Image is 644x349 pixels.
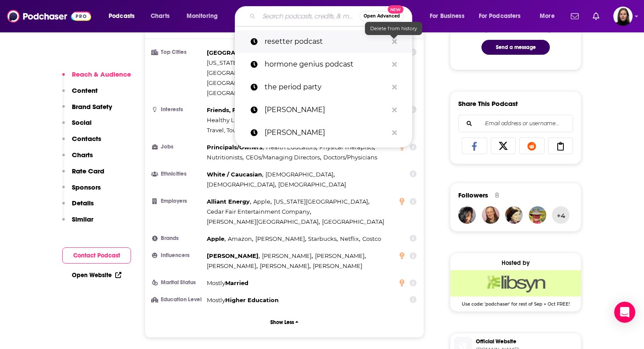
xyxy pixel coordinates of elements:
div: 8 [495,191,499,199]
img: riveroflifecolorado [482,206,499,224]
div: Delete from history [365,22,422,35]
span: Use code: 'podchaser' for rest of Sep + Oct FREE! [450,296,581,307]
span: Open Advanced [364,14,400,18]
h3: Influencers [152,253,203,258]
img: Libsyn Deal: Use code: 'podchaser' for rest of Sep + Oct FREE! [450,270,581,296]
div: Hosted by [450,259,581,267]
span: [PERSON_NAME] [315,252,364,259]
button: Similar [62,215,93,231]
span: Official Website [476,338,577,345]
span: Charts [151,10,170,22]
span: [PERSON_NAME] [262,252,311,259]
span: Travel, Tourism & Aviation [207,127,280,134]
button: Send a message [481,40,550,55]
span: [US_STATE], [GEOGRAPHIC_DATA] [207,59,304,66]
button: Brand Safety [62,102,112,119]
span: , [207,207,311,217]
span: Apple [253,198,270,205]
a: Share on X/Twitter [491,137,516,154]
button: Show Less [152,314,417,330]
span: , [207,105,302,115]
p: resetter podcast [265,30,388,53]
span: Amazon [228,235,252,242]
p: Contacts [72,134,101,143]
span: , [207,78,335,88]
a: Libsyn Deal: Use code: 'podchaser' for rest of Sep + Oct FREE! [450,270,581,306]
button: open menu [103,9,146,23]
span: , [207,142,264,152]
span: New [388,5,403,14]
span: [PERSON_NAME][GEOGRAPHIC_DATA] [207,218,318,225]
a: bradravenrabe [529,206,546,224]
button: open menu [534,9,566,23]
span: Physical Therapists [319,144,374,151]
button: open menu [180,9,229,23]
p: Reach & Audience [72,70,131,78]
span: CEOs/Managing Directors [246,154,320,161]
a: [PERSON_NAME] [235,99,412,121]
span: , [207,234,226,244]
span: [PERSON_NAME] [313,262,362,269]
button: open menu [473,9,534,23]
p: aviva romm [265,99,388,121]
img: User Profile [613,7,633,26]
button: Contacts [62,134,101,151]
div: Search podcasts, credits, & more... [243,6,421,26]
span: , [265,169,335,180]
button: Contact Podcast [62,247,131,264]
span: , [255,234,306,244]
button: Open AdvancedNew [360,11,404,21]
a: Open Website [72,271,121,279]
button: Show profile menu [613,7,633,26]
span: [DEMOGRAPHIC_DATA] [265,171,333,178]
h3: Interests [152,107,203,113]
span: Followers [458,191,488,199]
span: Apple [207,235,224,242]
span: [US_STATE][GEOGRAPHIC_DATA] [274,198,368,205]
span: , [274,197,369,207]
span: , [246,152,321,162]
p: Content [72,86,98,95]
span: , [308,234,338,244]
p: Sponsors [72,183,101,191]
span: , [253,197,272,207]
div: Search followers [458,115,573,132]
h3: Ethnicities [152,171,203,177]
span: Nutritionists [207,154,242,161]
h3: Employers [152,198,203,204]
button: Reach & Audience [62,70,131,86]
span: [PERSON_NAME] [207,262,256,269]
button: open menu [424,9,475,23]
button: Content [62,86,98,102]
span: [GEOGRAPHIC_DATA], [GEOGRAPHIC_DATA] [207,79,334,86]
a: meloper [505,206,523,224]
div: Open Intercom Messenger [614,302,635,323]
span: [DEMOGRAPHIC_DATA] [207,181,275,188]
span: [DEMOGRAPHIC_DATA] [278,181,346,188]
button: Sponsors [62,183,101,199]
p: Show Less [270,319,294,325]
span: Podcasts [109,10,134,22]
a: Podchaser - Follow, Share and Rate Podcasts [7,8,91,25]
span: Costco [362,235,381,242]
input: Search podcasts, credits, & more... [259,9,360,23]
span: Monitoring [187,10,218,22]
span: , [207,261,258,271]
button: +4 [552,206,570,224]
span: Friends, Family & Relationships [207,106,301,113]
input: Email address or username... [466,115,566,132]
span: For Business [430,10,464,22]
a: [PERSON_NAME] [235,121,412,144]
h3: Brands [152,236,203,241]
span: [PERSON_NAME] [207,252,258,259]
span: , [315,251,366,261]
h3: Share This Podcast [458,99,518,108]
p: Details [72,199,94,207]
p: the period party [265,76,388,99]
p: Rate Card [72,167,104,175]
span: , [207,217,320,227]
span: , [207,180,276,190]
a: Show notifications dropdown [567,9,582,24]
h3: Education Level [152,297,203,303]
